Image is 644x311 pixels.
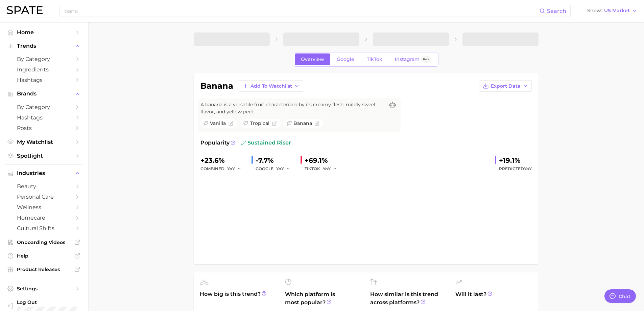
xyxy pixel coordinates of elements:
[17,266,71,272] span: Product Releases
[17,114,71,121] span: Hashtags
[5,202,82,213] a: wellness
[17,77,71,83] span: Hashtags
[17,125,71,131] span: Posts
[5,284,82,294] a: Settings
[17,29,71,36] span: Home
[604,9,630,13] span: US Market
[17,239,71,245] span: Onboarding Videos
[17,299,77,305] span: Log Out
[367,57,382,62] span: TikTok
[17,56,71,62] span: by Category
[395,57,420,62] span: Instagram
[17,183,71,190] span: beauty
[17,91,71,97] span: Brands
[17,170,71,176] span: Industries
[5,112,82,123] a: Hashtags
[276,165,291,173] button: YoY
[389,53,437,65] a: InstagramBeta
[5,123,82,133] a: Posts
[305,155,342,166] div: +69.1%
[315,121,319,126] button: Flag as miscategorized or irrelevant
[200,155,246,166] div: +23.6%
[5,102,82,112] a: by Category
[295,53,330,65] a: Overview
[5,264,82,274] a: Product Releases
[479,80,532,92] button: Export Data
[337,57,354,62] span: Google
[200,290,277,307] span: How big is this trend?
[499,165,532,173] span: Predicted
[256,165,295,173] div: GOOGLE
[293,120,312,127] span: banana
[227,166,235,172] span: YoY
[499,155,532,166] div: +19.1%
[587,9,602,13] span: Show
[251,83,292,89] span: Add to Watchlist
[250,120,269,127] span: tropical
[455,290,532,307] span: Will it last?
[239,80,303,92] button: Add to Watchlist
[547,8,566,14] span: Search
[276,166,284,172] span: YoY
[7,6,43,14] img: SPATE
[229,121,233,126] button: Flag as miscategorized or irrelevant
[5,223,82,234] a: cultural shifts
[361,53,388,65] a: TikTok
[5,181,82,192] a: beauty
[5,64,82,75] a: Ingredients
[323,165,337,173] button: YoY
[5,168,82,178] button: Industries
[5,192,82,202] a: personal care
[323,166,331,172] span: YoY
[5,237,82,247] a: Onboarding Videos
[241,139,291,147] span: sustained riser
[17,253,71,259] span: Help
[491,83,521,89] span: Export Data
[5,41,82,51] button: Trends
[17,104,71,110] span: by Category
[586,6,639,15] button: ShowUS Market
[17,139,71,145] span: My Watchlist
[5,151,82,161] a: Spotlight
[256,155,295,166] div: -7.7%
[524,166,532,171] span: YoY
[200,139,230,147] span: Popularity
[17,204,71,210] span: wellness
[200,101,384,115] span: A banana is a versatile fruit characterized by its creamy flesh, mildly sweet flavor, and yellow ...
[423,57,429,62] span: Beta
[5,27,82,38] a: Home
[5,137,82,147] a: My Watchlist
[5,54,82,64] a: by Category
[241,140,246,146] img: sustained riser
[5,89,82,99] button: Brands
[64,5,540,17] input: Search here for a brand, industry, or ingredient
[272,121,277,126] button: Flag as miscategorized or irrelevant
[17,225,71,231] span: cultural shifts
[370,290,447,307] span: How similar is this trend across platforms?
[301,57,324,62] span: Overview
[17,194,71,200] span: personal care
[17,153,71,159] span: Spotlight
[5,213,82,223] a: homecare
[331,53,360,65] a: Google
[305,165,342,173] div: TIKTOK
[200,82,233,90] h1: banana
[227,165,242,173] button: YoY
[17,286,71,292] span: Settings
[17,66,71,73] span: Ingredients
[5,251,82,261] a: Help
[200,165,246,173] div: combined
[17,215,71,221] span: homecare
[210,120,226,127] span: vanilla
[17,43,71,49] span: Trends
[5,75,82,85] a: Hashtags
